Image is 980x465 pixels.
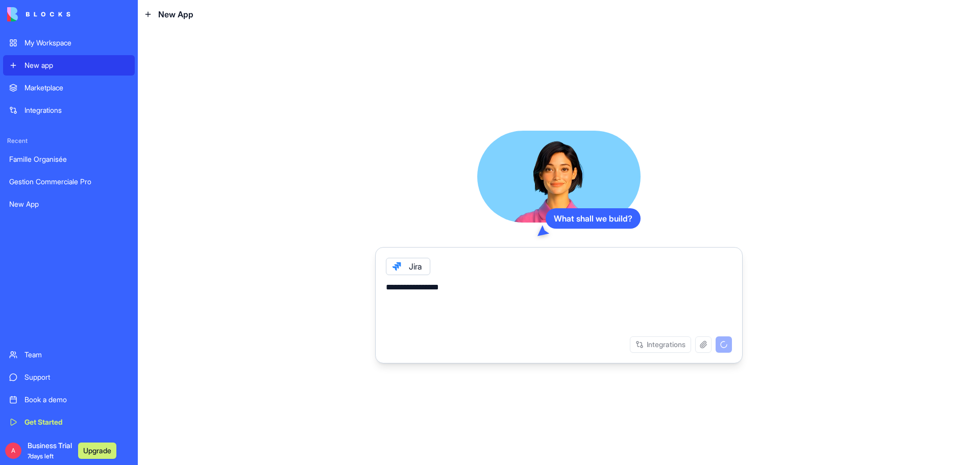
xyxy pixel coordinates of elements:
a: Famille Organisée [3,149,135,169]
div: Team [24,350,129,360]
a: Support [3,367,135,387]
a: Book a demo [3,389,135,410]
div: Integrations [24,105,129,115]
a: Integrations [3,100,135,120]
a: My Workspace [3,33,135,53]
div: Gestion Commerciale Pro [9,177,129,187]
span: Business Trial [28,440,72,461]
div: Marketplace [24,83,129,93]
span: New App [158,8,193,20]
a: Gestion Commerciale Pro [3,172,135,192]
span: A [5,443,21,459]
div: New app [24,60,129,70]
div: Get Started [24,417,129,427]
a: Team [3,345,135,365]
button: Upgrade [78,443,116,459]
a: New App [3,194,135,214]
a: Marketplace [3,78,135,98]
div: Book a demo [24,395,129,405]
img: logo [7,7,70,21]
div: Jira [386,258,430,275]
a: New app [3,55,135,76]
div: Support [24,372,129,382]
span: Recent [3,137,135,145]
a: Get Started [3,412,135,432]
div: Famille Organisée [9,154,129,164]
div: New App [9,199,129,209]
span: 7 days left [28,452,54,460]
div: What shall we build? [546,208,641,229]
div: My Workspace [24,38,129,48]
